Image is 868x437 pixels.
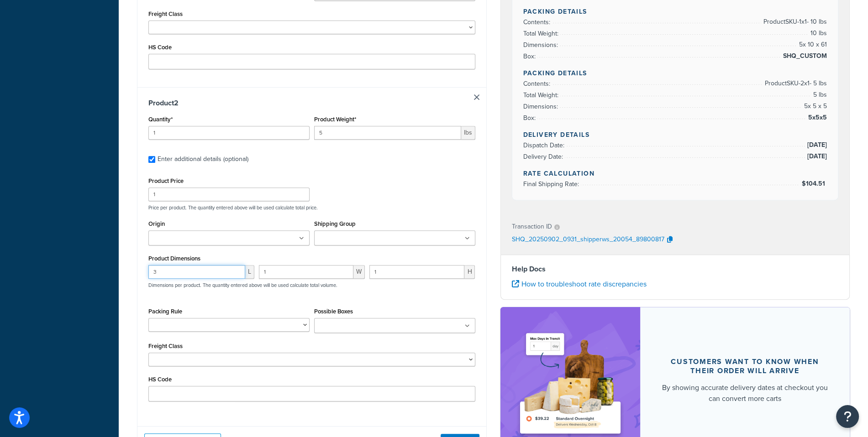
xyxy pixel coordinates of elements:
[662,382,828,404] div: By showing accurate delivery dates at checkout you can convert more carts
[314,116,356,123] label: Product Weight*
[148,308,182,315] label: Packing Rule
[148,177,184,184] label: Product Price
[464,265,475,279] span: H
[523,17,552,27] span: Contents:
[523,40,560,50] span: Dimensions:
[512,279,647,289] a: How to troubleshoot rate discrepancies
[523,7,827,16] h4: Packing Details
[802,101,827,112] span: 5 x 5 x 5
[523,90,561,100] span: Total Weight:
[523,169,827,178] h4: Rate Calculation
[797,39,827,50] span: 5 x 10 x 61
[245,265,254,279] span: L
[523,102,560,111] span: Dimensions:
[148,343,183,349] label: Freight Class
[523,79,552,88] span: Contents:
[146,282,337,288] p: Dimensions per product. The quantity entered above will be used calculate total volume.
[148,99,475,108] h3: Product 2
[314,220,356,227] label: Shipping Group
[353,265,365,279] span: W
[148,156,155,163] input: Enter additional details (optional)
[523,68,827,78] h4: Packing Details
[523,52,538,61] span: Box:
[461,126,475,140] span: lbs
[523,152,565,161] span: Delivery Date:
[148,220,165,227] label: Origin
[314,308,353,315] label: Possible Boxes
[781,51,827,62] span: SHQ_CUSTOM
[523,29,561,38] span: Total Weight:
[148,44,172,51] label: HS Code
[148,10,183,17] label: Freight Class
[761,16,827,27] span: Product SKU-1 x 1 - 10 lbs
[808,28,827,39] span: 10 lbs
[523,130,827,140] h4: Delivery Details
[523,179,581,189] span: Final Shipping Rate:
[148,255,200,262] label: Product Dimensions
[523,140,567,150] span: Dispatch Date:
[836,405,859,428] button: Open Resource Center
[805,140,827,151] span: [DATE]
[148,126,310,140] input: 0.0
[146,204,478,211] p: Price per product. The quantity entered above will be used calculate total price.
[811,89,827,100] span: 5 lbs
[523,113,538,123] span: Box:
[148,116,173,123] label: Quantity*
[148,376,172,383] label: HS Code
[158,153,248,166] div: Enter additional details (optional)
[662,357,828,375] div: Customers want to know when their order will arrive
[512,264,839,275] h4: Help Docs
[512,220,552,233] p: Transaction ID
[512,233,664,247] p: SHQ_20250902_0931_shipperws_20054_89800817
[763,78,827,89] span: Product SKU-2 x 1 - 5 lbs
[474,94,479,100] a: Remove Item
[806,112,827,123] span: 5x5x5
[314,126,461,140] input: 0.00
[805,151,827,162] span: [DATE]
[801,179,827,188] span: $104.51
